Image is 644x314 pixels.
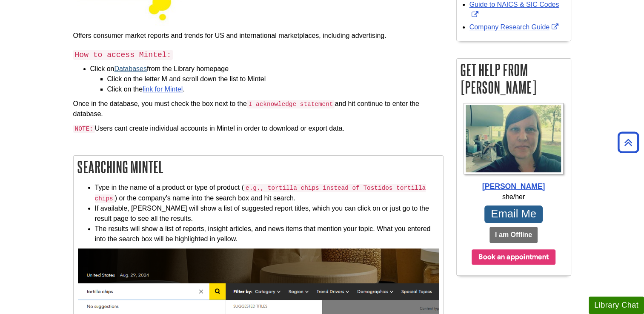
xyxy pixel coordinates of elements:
[73,99,444,120] p: Once in the database, you must check the box next to the and hit continue to enter the database.
[469,1,559,18] a: Link opens in new window
[464,103,564,174] img: Profile Photo
[95,203,439,224] li: If available, [PERSON_NAME] will show a list of suggested report titles, which you can click on o...
[247,100,335,108] code: I acknowledge statement
[73,123,444,134] p: Users cant create individual accounts in Mintel in order to download or export data.
[615,137,642,148] a: Back to Top
[461,181,567,192] div: [PERSON_NAME]
[73,31,444,41] p: Offers consumer market reports and trends for US and international marketplaces, including advert...
[457,59,571,99] h2: Get Help From [PERSON_NAME]
[461,103,567,192] a: Profile Photo [PERSON_NAME]
[73,50,173,60] code: How to access Mintel:
[472,249,555,265] button: Book an appointment
[589,297,644,314] button: Library Chat
[74,156,443,178] h2: Searching Mintel
[90,64,444,94] li: Click on from the Library homepage
[469,23,561,31] a: Link opens in new window
[484,206,543,223] a: Email Me
[107,84,444,94] li: Click on the .
[107,74,444,84] li: Click on the letter M and scroll down the list to Mintel
[143,86,183,93] a: link for Mintel
[114,65,147,72] a: Databases
[95,183,439,203] li: Type in the name of a product or type of product ( ) or the company's name into the search box an...
[495,231,532,238] b: I am Offline
[73,125,95,133] code: NOTE:
[95,184,426,203] code: e.g., tortilla chips instead of Tostidos tortilla chips
[461,192,567,202] div: she/her
[489,227,538,243] button: I am Offline
[95,224,439,244] li: The results will show a list of reports, insight articles, and news items that mention your topic...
